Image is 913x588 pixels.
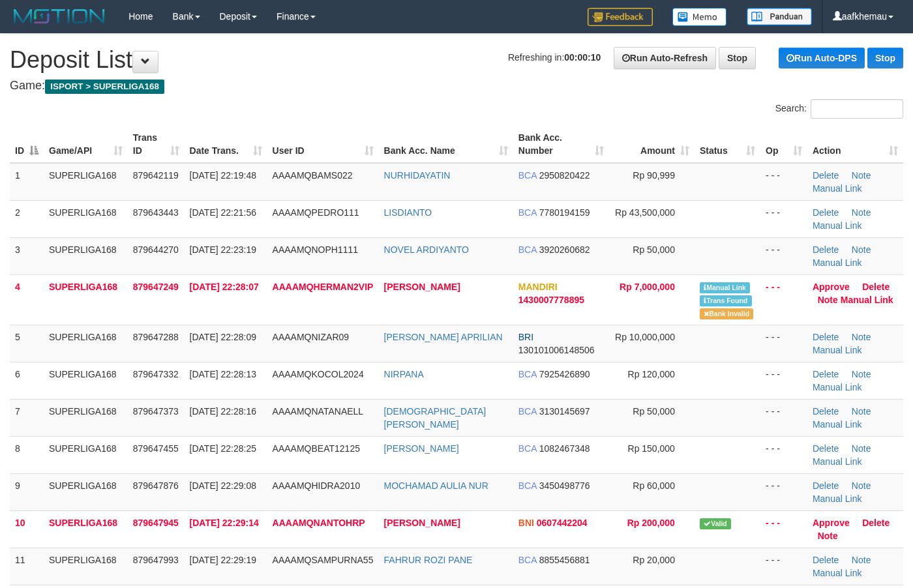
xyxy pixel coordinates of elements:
[273,282,374,292] span: AAAAMQHERMAN2VIP
[518,369,537,379] span: BCA
[10,80,903,93] h4: Game:
[518,244,537,255] span: BCA
[518,518,534,528] span: BNI
[513,126,609,163] th: Bank Acc. Number: activate to sort column ascending
[518,555,537,565] span: BCA
[615,332,675,342] span: Rp 10,000,000
[813,456,862,467] a: Manual Link
[813,419,862,430] a: Manual Link
[518,170,537,181] span: BCA
[852,170,871,181] a: Note
[760,237,807,274] td: - - -
[44,325,128,362] td: SUPERLIGA168
[852,207,871,218] a: Note
[44,237,128,274] td: SUPERLIGA168
[760,126,807,163] th: Op: activate to sort column ascending
[384,282,460,292] a: [PERSON_NAME]
[133,443,179,454] span: 879647455
[779,48,865,68] a: Run Auto-DPS
[852,332,871,342] a: Note
[44,548,128,585] td: SUPERLIGA168
[633,406,675,417] span: Rp 50,000
[813,480,839,491] a: Delete
[518,406,537,417] span: BCA
[384,170,451,181] a: NURHIDAYATIN
[539,443,590,454] span: Copy 1082467348 to clipboard
[10,362,44,399] td: 6
[615,207,675,218] span: Rp 43,500,000
[10,325,44,362] td: 5
[620,282,675,292] span: Rp 7,000,000
[10,436,44,473] td: 8
[841,295,893,305] a: Manual Link
[518,480,537,491] span: BCA
[700,282,750,293] span: Manually Linked
[190,480,256,491] span: [DATE] 22:29:08
[10,274,44,325] td: 4
[813,345,862,355] a: Manual Link
[539,369,590,379] span: Copy 7925426890 to clipboard
[273,555,374,565] span: AAAAMQSAMPURNA55
[44,399,128,436] td: SUPERLIGA168
[10,200,44,237] td: 2
[537,518,588,528] span: Copy 0607442204 to clipboard
[760,473,807,510] td: - - -
[539,170,590,181] span: Copy 2950820422 to clipboard
[190,443,256,454] span: [DATE] 22:28:25
[133,170,179,181] span: 879642119
[813,382,862,392] a: Manual Link
[133,369,179,379] span: 879647332
[813,493,862,504] a: Manual Link
[628,443,675,454] span: Rp 150,000
[133,555,179,565] span: 879647993
[133,282,179,292] span: 879647249
[44,274,128,325] td: SUPERLIGA168
[128,126,185,163] th: Trans ID: activate to sort column ascending
[609,126,695,163] th: Amount: activate to sort column ascending
[813,369,839,379] a: Delete
[867,48,903,68] a: Stop
[539,207,590,218] span: Copy 7780194159 to clipboard
[10,47,903,73] h1: Deposit List
[813,555,839,565] a: Delete
[760,163,807,201] td: - - -
[760,200,807,237] td: - - -
[10,399,44,436] td: 7
[813,257,862,268] a: Manual Link
[852,480,871,491] a: Note
[539,244,590,255] span: Copy 3920260682 to clipboard
[539,480,590,491] span: Copy 3450498776 to clipboard
[633,170,675,181] span: Rp 90,999
[10,7,109,26] img: MOTION_logo.png
[133,518,179,528] span: 879647945
[633,480,675,491] span: Rp 60,000
[10,548,44,585] td: 11
[273,443,360,454] span: AAAAMQBEAT12125
[813,183,862,194] a: Manual Link
[813,568,862,578] a: Manual Link
[700,518,731,529] span: Valid transaction
[10,473,44,510] td: 9
[190,406,256,417] span: [DATE] 22:28:16
[862,518,890,528] a: Delete
[852,369,871,379] a: Note
[518,207,537,218] span: BCA
[190,170,256,181] span: [DATE] 22:19:48
[273,332,349,342] span: AAAAMQNIZAR09
[508,52,601,63] span: Refreshing in:
[273,244,359,255] span: AAAAMQNOPH1111
[10,163,44,201] td: 1
[133,244,179,255] span: 879644270
[700,308,753,319] span: Bank is not match
[273,518,365,528] span: AAAAMQNANTOHRP
[44,436,128,473] td: SUPERLIGA168
[384,443,459,454] a: [PERSON_NAME]
[811,99,903,119] input: Search:
[273,480,361,491] span: AAAAMQHIDRA2010
[813,220,862,231] a: Manual Link
[862,282,890,292] a: Delete
[564,52,601,63] strong: 00:00:10
[760,548,807,585] td: - - -
[852,406,871,417] a: Note
[813,443,839,454] a: Delete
